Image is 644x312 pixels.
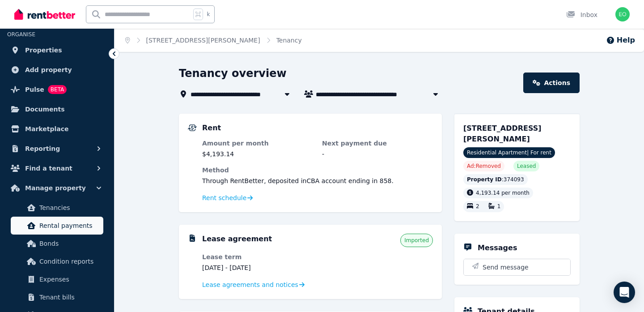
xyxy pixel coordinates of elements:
h1: Tenancy overview [179,66,287,81]
span: Rental payments [39,220,100,231]
span: Rent schedule [202,193,246,202]
dt: Next payment due [322,139,433,148]
span: [STREET_ADDRESS][PERSON_NAME] [463,124,542,143]
span: Through RentBetter , deposited in CBA account ending in 858 . [202,177,394,184]
span: Property ID [467,176,502,183]
span: Tenant bills [39,292,100,303]
a: Tenancies [11,199,103,217]
span: ORGANISE [7,31,35,38]
a: Expenses [11,270,103,288]
span: BETA [48,85,67,94]
a: [STREET_ADDRESS][PERSON_NAME] [146,37,260,44]
a: Bonds [11,235,103,252]
a: Documents [7,100,107,118]
nav: Breadcrumb [114,29,313,52]
span: Bonds [39,238,100,249]
a: Tenant bills [11,288,103,306]
span: Condition reports [39,256,100,267]
a: Rental payments [11,217,103,235]
a: Actions [523,73,580,93]
span: Tenancy [276,36,302,45]
a: Rent schedule [202,193,253,202]
a: Marketplace [7,120,107,138]
span: Pulse [25,84,44,95]
dd: [DATE] - [DATE] [202,263,313,272]
h5: Messages [478,243,517,253]
span: Add property [25,64,72,75]
span: 4,193.14 per month [476,190,530,196]
dd: $4,193.14 [202,150,313,158]
span: Manage property [25,183,86,193]
a: Add property [7,61,107,79]
div: Inbox [566,10,597,19]
button: Send message [464,259,570,275]
a: Properties [7,41,107,59]
span: Ad: Removed [467,162,501,170]
span: Tenancies [39,202,100,213]
span: Properties [25,45,62,56]
h5: Rent [202,123,221,133]
dd: - [322,150,433,158]
div: Open Intercom Messenger [614,282,635,303]
button: Manage property [7,179,107,197]
span: Leased [517,162,536,170]
span: Documents [25,104,65,115]
button: Reporting [7,140,107,158]
dt: Lease term [202,252,313,261]
span: Reporting [25,143,60,154]
span: Expenses [39,274,100,285]
span: Imported [404,237,429,244]
span: 1 [497,204,501,210]
img: RentBetter [14,8,75,21]
span: Marketplace [25,124,68,134]
img: Ezechiel Orski-Ritchie [615,7,630,21]
span: k [207,11,210,18]
a: PulseBETA [7,81,107,98]
h5: Lease agreement [202,234,272,244]
dt: Amount per month [202,139,313,148]
span: Lease agreements and notices [202,280,298,289]
span: Find a tenant [25,163,72,174]
div: : 374093 [463,174,528,185]
span: 2 [476,204,479,210]
span: Send message [483,263,529,272]
span: Residential Apartment | For rent [463,147,555,158]
a: Condition reports [11,252,103,270]
dt: Method [202,166,433,175]
button: Find a tenant [7,159,107,177]
button: Help [606,35,635,46]
img: Rental Payments [188,124,197,131]
a: Lease agreements and notices [202,280,305,289]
